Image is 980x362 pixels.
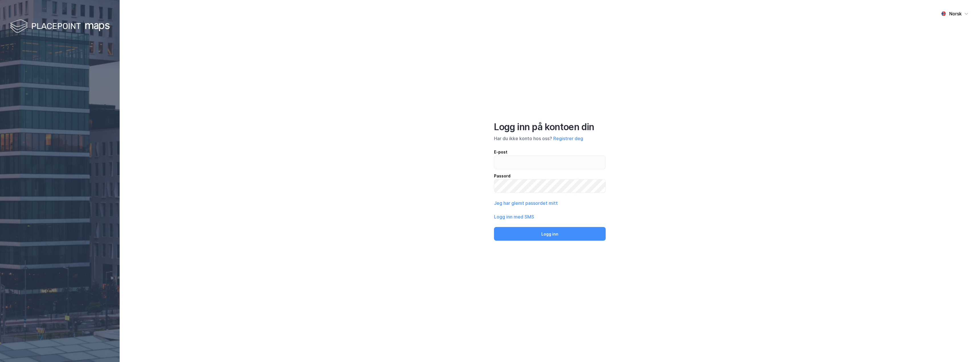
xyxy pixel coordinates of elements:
[949,10,962,17] div: Norsk
[494,200,558,206] button: Jeg har glemt passordet mitt
[553,135,583,142] button: Registrer deg
[494,135,606,142] div: Har du ikke konto hos oss?
[494,173,606,179] div: Passord
[10,18,110,35] img: logo-white.f07954bde2210d2a523dddb988cd2aa7.svg
[494,121,606,133] div: Logg inn på kontoen din
[494,149,606,156] div: E-post
[494,227,606,241] button: Logg inn
[952,335,980,362] iframe: Chat Widget
[494,213,534,220] button: Logg inn med SMS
